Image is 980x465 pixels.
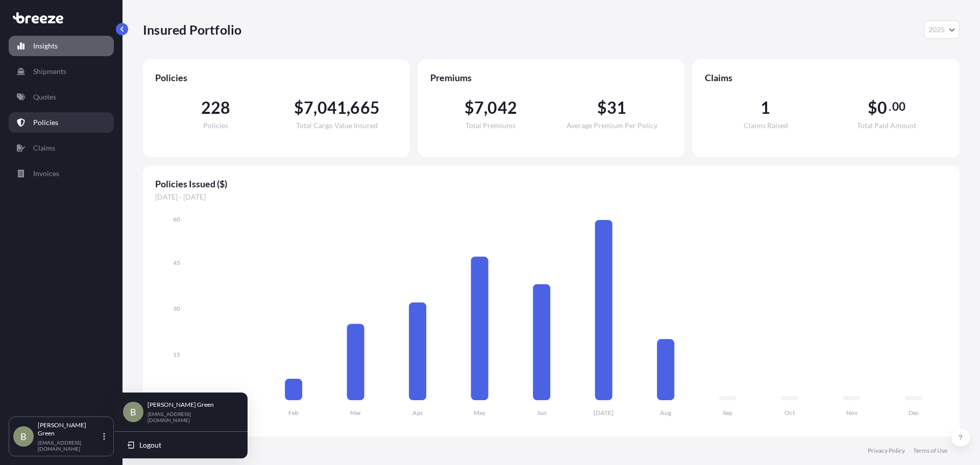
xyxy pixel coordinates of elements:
span: Policies Issued ($) [155,178,947,190]
p: [EMAIL_ADDRESS][DOMAIN_NAME] [38,439,101,452]
p: Claims [33,143,55,153]
span: Total Cargo Value Insured [296,122,378,129]
tspan: Feb [288,409,299,417]
span: 041 [317,100,347,116]
tspan: May [474,409,486,417]
span: Premiums [430,71,673,84]
span: Policies [203,122,228,129]
p: [EMAIL_ADDRESS][DOMAIN_NAME] [148,411,231,423]
a: Policies [9,112,114,133]
span: , [313,100,317,116]
p: [PERSON_NAME] Green [148,401,231,409]
p: Shipments [33,66,66,77]
span: Policies [155,71,398,84]
span: , [347,100,350,116]
a: Terms of Use [913,447,947,455]
a: Privacy Policy [868,447,905,455]
span: B [130,407,136,417]
span: 7 [304,100,313,116]
a: Invoices [9,163,114,184]
p: Insights [33,41,58,51]
p: [PERSON_NAME] Green [38,421,101,437]
tspan: Nov [846,409,858,417]
span: . [889,103,891,111]
span: Claims Raised [744,122,788,129]
span: , [484,100,487,116]
tspan: Aug [660,409,672,417]
span: 7 [474,100,484,116]
span: 042 [487,100,517,116]
span: Total Premiums [465,122,516,129]
span: 2025 [928,25,945,35]
span: $ [464,100,474,116]
tspan: 30 [173,305,180,312]
a: Quotes [9,87,114,107]
span: 228 [201,100,231,116]
span: [DATE] - [DATE] [155,192,947,202]
tspan: Mar [350,409,361,417]
span: 0 [877,100,887,116]
p: Insured Portfolio [143,21,241,38]
tspan: 15 [173,351,180,358]
span: 00 [892,103,905,111]
tspan: 45 [173,259,180,266]
tspan: [DATE] [594,409,614,417]
a: Claims [9,138,114,158]
button: Logout [119,436,243,454]
span: Logout [139,440,161,450]
tspan: Oct [785,409,795,417]
tspan: 60 [173,215,180,223]
span: Total Paid Amount [857,122,916,129]
span: 31 [607,100,626,116]
span: 665 [350,100,380,116]
tspan: Apr [412,409,423,417]
span: B [20,431,27,442]
span: 1 [761,100,770,116]
span: $ [597,100,607,116]
a: Shipments [9,61,114,82]
p: Quotes [33,92,56,102]
span: Claims [705,71,947,84]
a: Insights [9,36,114,56]
span: Average Premium Per Policy [567,122,657,129]
p: Invoices [33,168,59,179]
tspan: Sep [723,409,732,417]
button: Year Selector [924,20,960,39]
span: $ [868,100,877,116]
tspan: Jun [537,409,547,417]
tspan: Dec [909,409,919,417]
p: Policies [33,117,58,128]
span: $ [294,100,304,116]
